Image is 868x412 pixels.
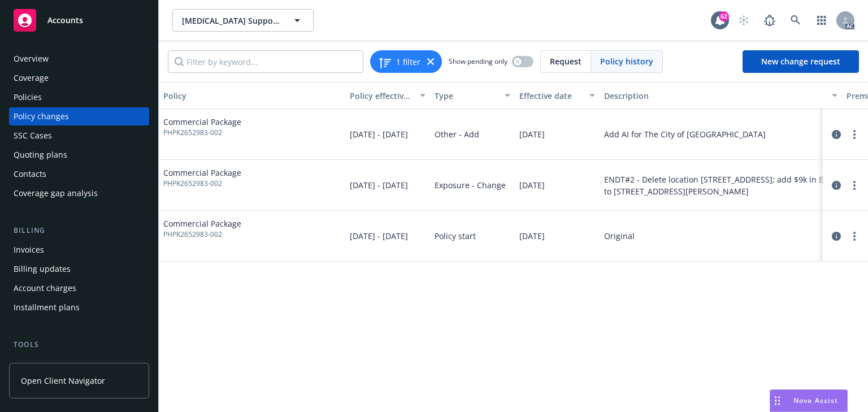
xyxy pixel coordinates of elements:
[9,50,149,68] a: Overview
[14,50,49,68] div: Overview
[604,128,766,140] div: Add AI for The City of [GEOGRAPHIC_DATA]
[172,9,314,32] button: [MEDICAL_DATA] Support Community [GEOGRAPHIC_DATA]
[758,9,781,32] a: Report a Bug
[9,5,149,36] a: Accounts
[435,179,506,191] span: Exposure - Change
[810,9,833,32] a: Switch app
[435,128,479,140] span: Other - Add
[519,179,545,191] span: [DATE]
[848,229,861,243] a: more
[9,107,149,125] a: Policy changes
[168,50,363,73] input: Filter by keyword...
[770,389,848,412] button: Nova Assist
[163,167,241,179] span: Commercial Package
[14,298,80,316] div: Installment plans
[9,260,149,278] a: Billing updates
[9,241,149,259] a: Invoices
[21,375,105,387] span: Open Client Navigator
[449,57,507,66] span: Show pending only
[14,165,46,183] div: Contacts
[163,128,241,138] span: PHPK2652983-002
[9,146,149,164] a: Quoting plans
[9,127,149,145] a: SSC Cases
[604,90,825,102] div: Description
[350,230,408,242] span: [DATE] - [DATE]
[732,9,755,32] a: Start snowing
[430,82,515,109] button: Type
[9,225,149,236] div: Billing
[830,229,843,243] a: circleInformation
[519,90,583,102] div: Effective date
[743,50,859,73] a: New change request
[350,179,408,191] span: [DATE] - [DATE]
[14,127,52,145] div: SSC Cases
[159,82,345,109] button: Policy
[9,69,149,87] a: Coverage
[14,107,69,125] div: Policy changes
[14,260,71,278] div: Billing updates
[350,128,408,140] span: [DATE] - [DATE]
[719,11,729,21] div: 62
[761,56,840,67] span: New change request
[435,230,476,242] span: Policy start
[396,56,420,68] span: 1 filter
[163,218,241,229] span: Commercial Package
[793,396,838,405] span: Nova Assist
[182,15,280,27] span: [MEDICAL_DATA] Support Community [GEOGRAPHIC_DATA]
[600,82,842,109] button: Description
[14,279,76,297] div: Account charges
[9,339,149,350] div: Tools
[9,298,149,316] a: Installment plans
[9,279,149,297] a: Account charges
[515,82,600,109] button: Effective date
[830,179,843,192] a: circleInformation
[163,179,241,189] span: PHPK2652983-002
[830,128,843,141] a: circleInformation
[163,229,241,240] span: PHPK2652983-002
[9,184,149,202] a: Coverage gap analysis
[848,128,861,141] a: more
[9,88,149,106] a: Policies
[784,9,807,32] a: Search
[163,116,241,128] span: Commercial Package
[519,128,545,140] span: [DATE]
[604,174,837,197] div: ENDT#2 - Delete location [STREET_ADDRESS]; add $9k in BPP to [STREET_ADDRESS][PERSON_NAME]
[14,146,67,164] div: Quoting plans
[14,69,49,87] div: Coverage
[47,16,83,25] span: Accounts
[9,165,149,183] a: Contacts
[600,55,653,67] span: Policy history
[848,179,861,192] a: more
[14,88,42,106] div: Policies
[14,184,98,202] div: Coverage gap analysis
[550,55,581,67] span: Request
[519,230,545,242] span: [DATE]
[14,241,44,259] div: Invoices
[350,90,413,102] div: Policy effective dates
[435,90,498,102] div: Type
[604,230,635,242] div: Original
[345,82,430,109] button: Policy effective dates
[770,390,784,411] div: Drag to move
[163,90,341,102] div: Policy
